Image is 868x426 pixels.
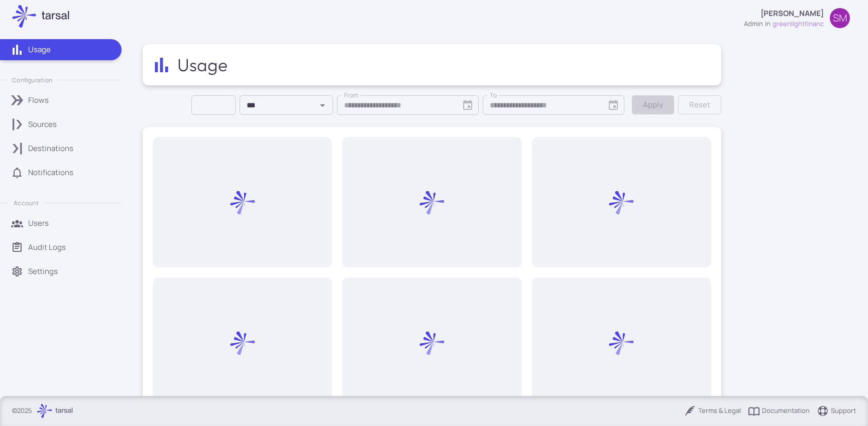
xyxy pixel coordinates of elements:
[177,54,230,75] h2: Usage
[12,76,52,84] p: Configuration
[28,218,49,229] p: Users
[28,119,57,130] p: Sources
[12,406,32,416] p: © 2025
[765,19,771,29] span: in
[833,13,847,23] span: SM
[684,405,741,417] a: Terms & Legal
[230,190,255,215] img: Loading...
[744,19,763,29] div: admin
[28,167,73,178] p: Notifications
[419,190,445,215] img: Loading...
[738,4,856,33] button: [PERSON_NAME]adminingreenlightfinancSM
[419,331,445,356] img: Loading...
[748,405,810,417] a: Documentation
[609,331,634,356] img: Loading...
[28,44,51,55] p: Usage
[632,95,674,114] button: Apply
[761,8,824,19] p: [PERSON_NAME]
[28,242,66,253] p: Audit Logs
[817,405,856,417] a: Support
[28,95,49,106] p: Flows
[609,190,634,215] img: Loading...
[773,19,824,29] span: greenlightfinanc
[14,199,38,207] p: Account
[344,91,359,100] label: From
[678,95,721,114] button: Reset
[315,98,330,112] button: Open
[28,143,73,154] p: Destinations
[28,266,58,277] p: Settings
[490,91,497,100] label: To
[230,331,255,356] img: Loading...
